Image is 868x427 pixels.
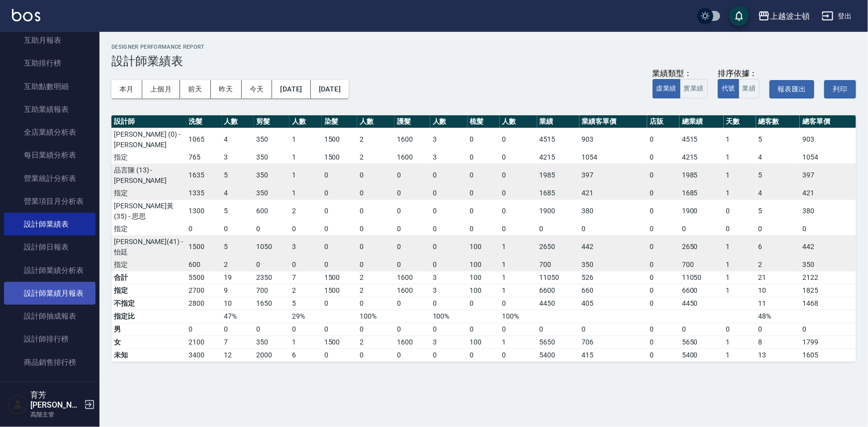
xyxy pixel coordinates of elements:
[500,187,537,200] td: 0
[647,115,679,128] th: 店販
[357,151,394,164] td: 2
[357,336,394,348] td: 2
[647,271,679,284] td: 0
[537,336,579,348] td: 5650
[357,223,394,236] td: 0
[322,336,358,348] td: 1500
[500,151,537,164] td: 0
[357,199,394,223] td: 0
[186,128,222,151] td: 1065
[222,199,254,223] td: 5
[430,151,468,164] td: 3
[4,213,96,236] a: 設計師業績表
[724,164,756,187] td: 1
[289,128,322,151] td: 1
[579,187,647,200] td: 421
[679,199,724,223] td: 1900
[186,284,222,297] td: 2700
[4,144,96,167] a: 每日業績分析表
[430,336,468,348] td: 3
[180,80,211,98] button: 前天
[111,151,186,164] td: 指定
[254,223,289,236] td: 0
[111,199,186,223] td: [PERSON_NAME]黃 (35) - 思思
[679,271,724,284] td: 11050
[800,151,856,164] td: 1054
[756,223,800,236] td: 0
[724,258,756,271] td: 1
[468,223,500,236] td: 0
[800,115,856,128] th: 總客單價
[718,79,739,98] button: 代號
[4,29,96,52] a: 互助月報表
[111,128,186,151] td: [PERSON_NAME] (0) - [PERSON_NAME]
[111,297,186,310] td: 不指定
[756,164,800,187] td: 5
[322,297,358,310] td: 0
[537,258,579,271] td: 700
[111,271,186,284] td: 合計
[679,297,724,310] td: 4450
[756,235,800,258] td: 6
[357,258,394,271] td: 0
[430,297,468,310] td: 0
[647,297,679,310] td: 0
[430,115,468,128] th: 人數
[289,223,322,236] td: 0
[468,258,500,271] td: 100
[430,128,468,151] td: 3
[500,128,537,151] td: 0
[679,128,724,151] td: 4515
[647,151,679,164] td: 0
[800,323,856,336] td: 0
[186,164,222,187] td: 1635
[254,235,289,258] td: 1050
[289,297,322,310] td: 5
[4,282,96,305] a: 設計師業績月報表
[430,199,468,223] td: 0
[311,80,349,98] button: [DATE]
[4,328,96,350] a: 設計師排行榜
[756,297,800,310] td: 11
[500,115,537,128] th: 人數
[394,271,430,284] td: 1600
[111,115,856,362] table: a dense table
[289,336,322,348] td: 1
[222,223,254,236] td: 0
[579,323,647,336] td: 0
[647,128,679,151] td: 0
[222,115,254,128] th: 人數
[647,187,679,200] td: 0
[647,164,679,187] td: 0
[222,235,254,258] td: 5
[322,284,358,297] td: 1500
[186,323,222,336] td: 0
[289,258,322,271] td: 0
[500,336,537,348] td: 1
[186,336,222,348] td: 2100
[222,128,254,151] td: 4
[111,284,186,297] td: 指定
[394,235,430,258] td: 0
[430,258,468,271] td: 0
[680,79,708,98] button: 實業績
[679,323,724,336] td: 0
[394,336,430,348] td: 1600
[800,336,856,348] td: 1799
[186,199,222,223] td: 1300
[800,258,856,271] td: 350
[222,336,254,348] td: 7
[186,235,222,258] td: 1500
[222,271,254,284] td: 19
[322,115,358,128] th: 染髮
[4,121,96,144] a: 全店業績分析表
[756,284,800,297] td: 10
[537,223,579,236] td: 0
[679,223,724,236] td: 0
[111,323,186,336] td: 男
[186,258,222,271] td: 600
[394,187,430,200] td: 0
[754,6,814,26] button: 上越波士頓
[289,271,322,284] td: 7
[357,284,394,297] td: 2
